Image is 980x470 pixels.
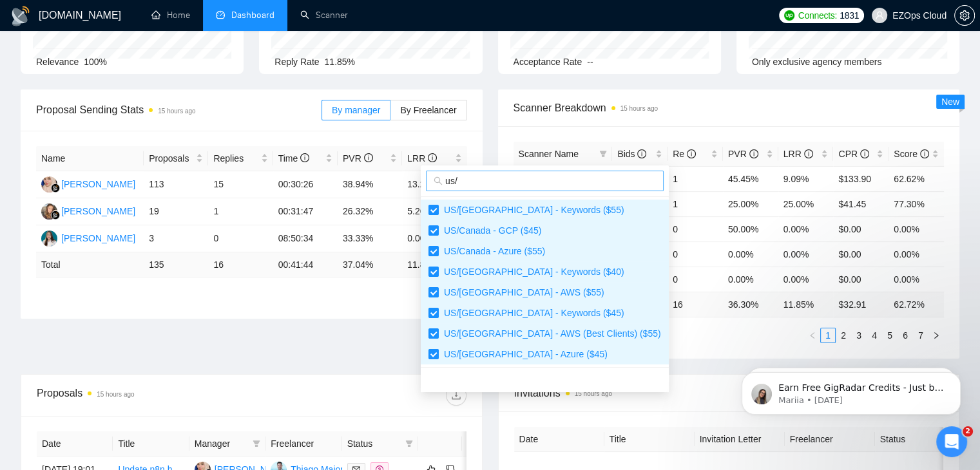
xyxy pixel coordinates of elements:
span: Proposals [149,151,193,165]
td: 0.00% [889,216,944,241]
span: right [932,332,940,339]
span: Reply Rate [274,57,319,67]
span: info-circle [300,153,309,162]
a: NK[PERSON_NAME] [41,205,135,216]
a: 1 [821,328,835,343]
td: 1 [668,166,723,191]
time: 15 hours ago [97,391,134,398]
td: 113 [144,171,208,198]
a: setting [954,10,975,21]
span: Only exclusive agency members [752,57,882,67]
span: Score [894,149,928,159]
span: Time [278,153,309,164]
time: 15 hours ago [158,108,195,115]
img: AJ [41,176,57,193]
th: Invitation Letter [695,427,785,452]
th: Proposals [144,146,208,171]
span: 100% [84,57,107,67]
td: 135 [144,252,208,277]
button: left [805,328,820,343]
li: 4 [867,328,882,343]
td: 0.00% [778,216,834,241]
td: 0.00% [402,225,466,252]
span: Proposal Sending Stats [36,102,322,118]
td: 62.72 % [889,292,944,317]
span: info-circle [860,149,869,158]
th: Freelancer [265,431,341,456]
td: 0 [668,216,723,241]
span: 11.85% [325,57,355,67]
span: By manager [332,105,380,115]
span: PVR [728,149,758,159]
td: 38.94% [338,171,402,198]
span: Manager [195,437,247,451]
li: 2 [836,328,851,343]
span: New [941,97,959,107]
a: 5 [883,328,897,343]
img: TA [41,230,57,247]
td: 11.85 % [778,292,834,317]
td: 16 [208,252,273,277]
span: Bids [617,149,646,159]
span: filter [405,440,413,447]
span: filter [403,434,416,453]
td: 0.00% [778,241,834,267]
td: 00:31:47 [273,198,338,225]
td: 16 [668,292,723,317]
td: 0.00% [778,267,834,292]
td: $0.00 [833,241,889,267]
td: 1 [668,191,723,216]
td: 19 [144,198,208,225]
td: 0.00% [889,241,944,267]
th: Freelancer [785,427,875,452]
th: Title [113,431,189,456]
td: $0.00 [833,216,889,241]
span: PVR [343,153,373,164]
span: download [447,390,466,400]
span: info-circle [804,149,813,158]
td: 25.00% [723,191,778,216]
span: US/[GEOGRAPHIC_DATA] - Azure ($45) [439,349,608,359]
span: filter [599,150,607,158]
span: US/[GEOGRAPHIC_DATA] - AWS (Best Clients) ($55) [439,328,661,339]
span: US/Canada - GCP ($45) [439,225,541,236]
img: gigradar-bm.png [51,183,60,193]
td: 33.33% [338,225,402,252]
td: 62.62% [889,166,944,191]
a: searchScanner [300,10,348,21]
span: setting [955,10,974,21]
span: Replies [213,151,258,165]
li: Next Page [928,328,944,343]
span: Status [347,437,400,451]
img: upwork-logo.png [784,10,794,21]
th: Date [514,427,604,452]
li: 5 [882,328,898,343]
a: 3 [852,328,866,343]
span: Acceptance Rate [514,57,582,67]
a: 6 [898,328,912,343]
span: info-circle [637,149,646,158]
span: LRR [783,149,813,159]
span: user [875,11,884,20]
img: gigradar-bm.png [51,211,60,220]
div: [PERSON_NAME] [61,231,135,245]
a: 7 [914,328,928,343]
td: 15 [208,171,273,198]
td: 08:50:34 [273,225,338,252]
span: Relevance [36,57,79,67]
span: Dashboard [231,10,274,21]
div: [PERSON_NAME] [61,177,135,191]
span: 2 [963,426,973,437]
td: 45.45% [723,166,778,191]
a: 2 [836,328,850,343]
td: Total [36,252,144,277]
span: US/[GEOGRAPHIC_DATA] - Keywords ($45) [439,308,624,318]
th: Manager [189,431,265,456]
span: -- [587,57,593,67]
button: setting [954,5,975,26]
span: LRR [407,153,437,164]
a: 4 [867,328,881,343]
span: Scanner Name [519,149,579,159]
